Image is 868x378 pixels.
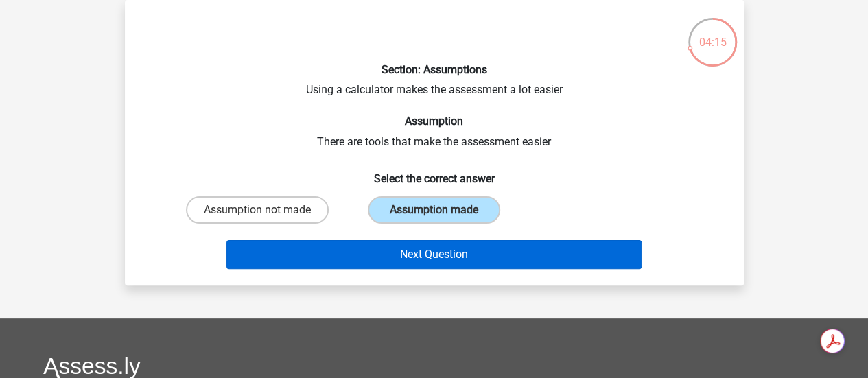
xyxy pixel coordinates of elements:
div: Using a calculator makes the assessment a lot easier There are tools that make the assessment easier [130,11,738,274]
h6: Assumption [147,115,722,128]
label: Assumption not made [186,196,329,224]
button: Next Question [226,240,642,269]
h6: Select the correct answer [147,161,722,185]
h6: Section: Assumptions [147,63,722,76]
div: 04:15 [687,16,738,51]
label: Assumption made [368,196,500,224]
